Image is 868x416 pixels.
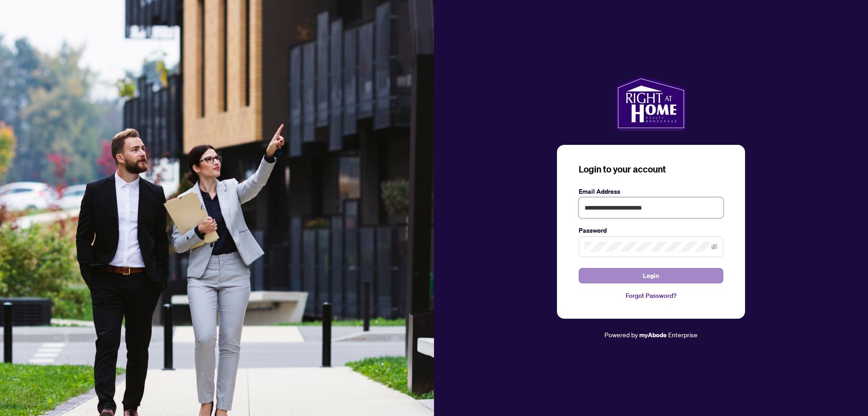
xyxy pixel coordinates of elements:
a: myAbode [639,330,667,340]
img: ma-logo [616,76,686,130]
span: Enterprise [668,330,698,339]
span: Login [643,268,659,283]
button: Login [579,268,723,283]
span: Powered by [604,330,638,339]
span: eye-invisible [711,244,717,250]
label: Email Address [579,186,723,196]
a: Forgot Password? [579,291,723,301]
h3: Login to your account [579,163,723,176]
label: Password [579,225,723,235]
